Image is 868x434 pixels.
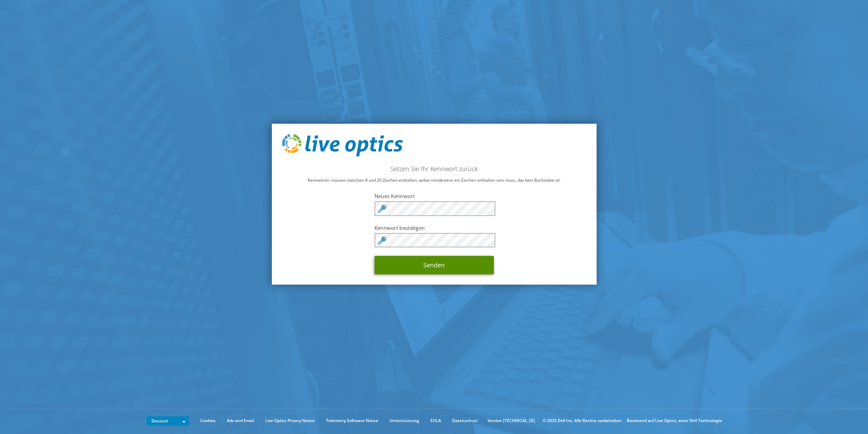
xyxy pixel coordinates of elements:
a: Ads and Email [222,417,259,424]
a: Datenschutz [447,417,483,424]
label: Neues Kennwort [374,193,494,199]
img: live_optics_svg.svg [282,134,403,156]
a: Unterstützung [384,417,424,424]
a: Cookies [195,417,221,424]
li: Basierend auf Live Optics, einer Dell Technologie [627,417,722,424]
h2: Setzen Sie Ihr Kennwort zurück [282,165,586,172]
li: © 2025 Dell Inc. Alle Rechte vorbehalten. [539,417,626,424]
a: EULA [425,417,446,424]
button: Senden [374,256,494,275]
label: Kennwort bestätigen [374,224,494,231]
li: Version [TECHNICAL_ID] [484,417,538,424]
p: Kennwörter müssen zwischen 8 und 20 Zeichen enthalten, wobei mindestens ein Zeichen enthalten sei... [282,177,586,184]
a: Live Optics Privacy Notice [260,417,320,424]
a: Telemetry Software Notice [321,417,383,424]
